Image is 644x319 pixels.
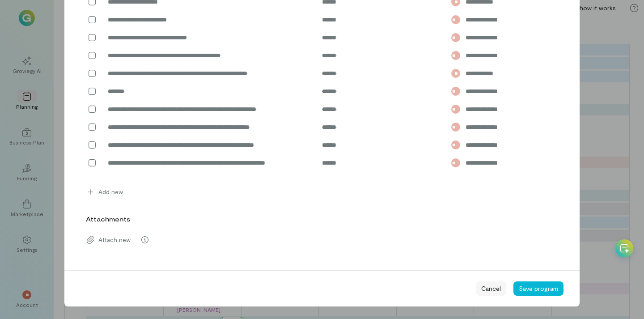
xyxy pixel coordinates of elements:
[98,235,131,244] span: Attach new
[513,281,563,296] button: Save program
[80,231,563,249] div: Attach new
[86,215,130,224] label: Attachments
[481,284,501,293] span: Cancel
[98,187,123,196] span: Add new
[519,285,558,292] span: Save program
